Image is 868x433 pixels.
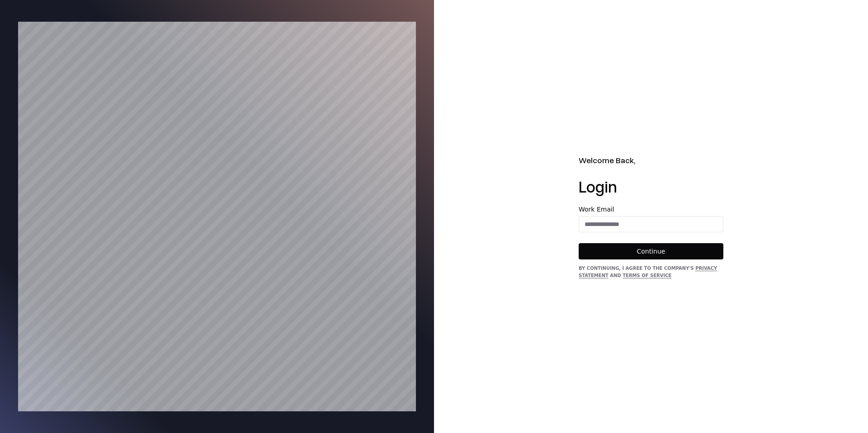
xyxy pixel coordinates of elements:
[579,154,723,166] h2: Welcome Back,
[579,265,723,279] div: By continuing, I agree to the Company's and
[579,243,723,259] button: Continue
[579,206,723,212] label: Work Email
[579,177,723,195] h1: Login
[579,266,717,278] a: Privacy Statement
[623,273,671,278] a: Terms of Service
